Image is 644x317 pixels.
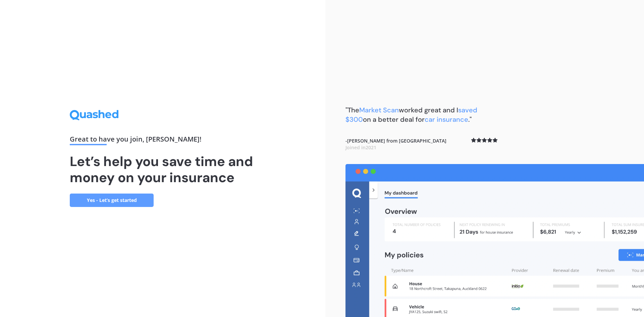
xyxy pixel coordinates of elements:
[345,144,376,151] span: Joined in 2021
[70,194,154,207] a: Yes - Let’s get started
[345,106,477,124] b: "The worked great and I on a better deal for ."
[359,106,399,114] span: Market Scan
[345,164,644,317] img: dashboard.webp
[345,138,446,151] b: - [PERSON_NAME] from [GEOGRAPHIC_DATA]
[70,153,256,186] h1: Let’s help you save time and money on your insurance
[425,115,468,124] span: car insurance
[345,106,477,124] span: saved $300
[70,136,256,145] div: Great to have you join , [PERSON_NAME] !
